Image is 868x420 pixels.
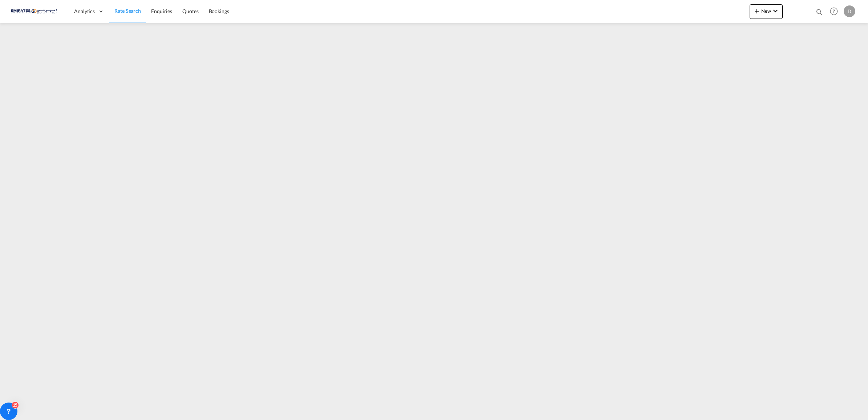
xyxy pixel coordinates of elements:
[11,3,60,20] img: c67187802a5a11ec94275b5db69a26e6.png
[815,8,823,19] div: icon-magnify
[753,8,780,14] span: New
[815,8,823,16] md-icon: icon-magnify
[750,4,783,19] button: icon-plus 400-fgNewicon-chevron-down
[209,8,229,14] span: Bookings
[828,5,844,18] div: Help
[844,5,855,17] div: D
[151,8,172,14] span: Enquiries
[753,7,761,15] md-icon: icon-plus 400-fg
[114,8,141,14] span: Rate Search
[74,8,95,15] span: Analytics
[771,7,780,15] md-icon: icon-chevron-down
[828,5,840,17] span: Help
[182,8,198,14] span: Quotes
